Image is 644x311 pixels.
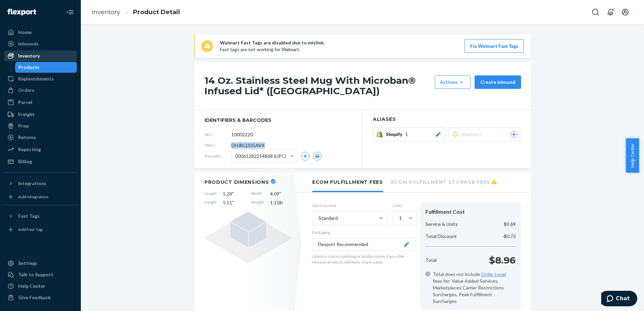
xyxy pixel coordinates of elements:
span: 5.28 [223,191,245,197]
a: Replenishments [4,73,77,84]
div: Help Center [18,283,45,289]
div: Parcel [18,99,32,106]
span: Walmart [462,131,484,138]
h2: Aliases [373,117,521,122]
a: Parcel [4,97,77,108]
a: Help Center [4,281,77,291]
ol: breadcrumbs [86,2,185,22]
button: Fix Walmart Fast Tags [464,39,524,53]
span: " [232,200,234,205]
div: Fulfillment Cost [425,208,516,216]
button: Integrations [4,178,77,189]
button: Open account menu [618,5,632,19]
div: Talk to Support [18,271,53,278]
a: Products [15,62,77,73]
span: Barcodes [204,153,231,159]
div: Add Integration [18,194,48,200]
div: Products [19,64,39,71]
p: Total Discount [425,233,457,240]
p: Walmart Fast Tags are disabled due to mislink. [220,39,325,46]
span: " [232,191,234,197]
div: Give Feedback [18,294,51,301]
a: Freight [4,109,77,120]
label: Units [393,203,415,208]
a: Orders [4,85,77,96]
span: Weight [251,199,264,206]
button: Shopify1 [373,127,445,141]
button: Give Feedback [4,292,77,303]
span: DHJBQ335AVX [231,142,265,149]
a: Inventory [4,50,77,61]
p: -$0.73 [502,233,516,240]
div: Prep [18,123,29,129]
button: Flexport Recommended [312,238,415,251]
span: Width [251,191,264,197]
div: Freight [18,111,35,118]
div: Returns [18,134,36,141]
a: Inbounds [4,38,77,49]
p: Total [425,257,437,264]
span: 1.15 lb [270,199,292,206]
span: identifiers & barcodes [204,117,352,124]
span: DSKU [204,142,231,148]
span: 1 [405,131,408,138]
button: Actions [435,75,471,89]
h2: Product Dimensions [204,179,269,185]
span: Length [204,191,217,197]
li: Ecom Fulfillment Fees [312,172,383,192]
a: Prep [4,120,77,131]
div: Actions [440,79,465,85]
input: 1 [398,215,399,221]
h1: 14 Oz. Stainless Steel Mug With Microban® Infused Lid* ([GEOGRAPHIC_DATA]) [204,75,431,96]
label: Service Level [312,203,387,208]
span: Height [204,199,217,206]
button: Walmart [449,127,521,141]
div: 1 [399,215,402,221]
p: Packaging [312,230,415,235]
button: Open notifications [604,5,617,19]
div: Fast Tags [18,213,40,219]
p: $8.96 [489,253,516,267]
button: Help Center [626,138,639,173]
p: Likely to ship in a polybag or bubble mailer if possible. Heavier products will likely ship in a ... [312,253,415,265]
li: Ecom Fulfillment Storage Fees [391,172,497,191]
p: Service & Units [425,221,458,228]
div: Add Fast Tag [18,227,42,232]
div: Reporting [18,146,41,153]
p: Fast tags are not working for Walmart. [220,46,325,53]
div: Standard [319,215,338,221]
a: Billing [4,156,77,167]
a: Returns [4,132,77,143]
button: Close Navigation [63,5,77,19]
span: 00061282214868 (UPC) [235,150,286,162]
iframe: Opens a widget where you can chat to one of our agents [601,291,637,308]
div: Inventory [18,53,40,59]
span: SKU [204,132,231,137]
div: Replenishments [18,75,54,82]
a: Add Integration [4,192,77,202]
a: Add Fast Tag [4,224,77,235]
div: Orders [18,87,34,94]
a: Inventory [92,8,120,16]
span: " [279,191,281,197]
div: Billing [18,158,32,165]
a: Reporting [4,144,77,155]
button: Create inbound [475,75,521,89]
div: Home [18,29,32,36]
button: Fast Tags [4,211,77,221]
a: Settings [4,258,77,269]
a: Product Detail [133,8,180,16]
div: Inbounds [18,40,39,47]
input: Standard [318,215,319,221]
a: Home [4,27,77,38]
span: Shopify [386,131,405,138]
span: Total does not include fees for: Value Added Services, Marketplaces Carrier Restrictions Surcharg... [433,271,516,305]
a: Order Level [481,271,506,277]
button: Talk to Support [4,269,77,280]
span: 4.09 [270,191,292,197]
button: Open Search Box [589,5,602,19]
div: Settings [18,260,37,267]
span: 5.51 [223,199,245,206]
